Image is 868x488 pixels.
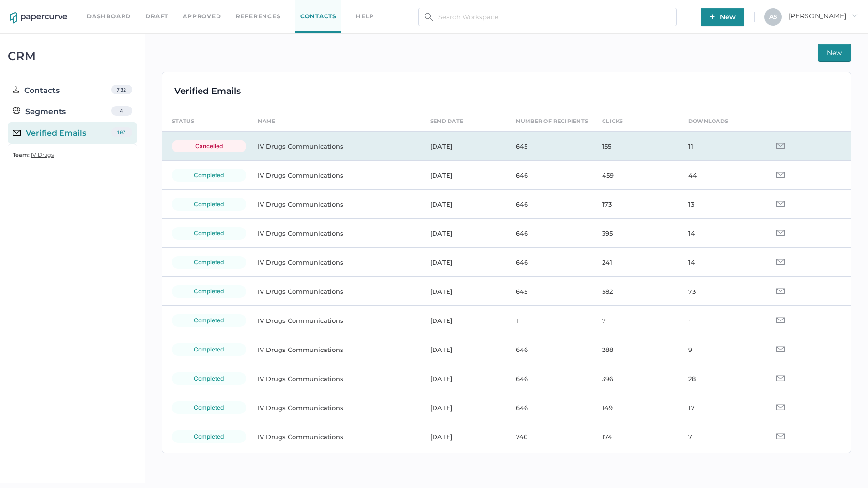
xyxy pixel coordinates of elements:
[425,13,433,21] img: search.bf03fe8b.svg
[248,248,420,277] td: IV Drugs Communications
[111,85,132,94] div: 732
[172,116,195,126] div: status
[248,190,420,219] td: IV Drugs Communications
[13,130,21,136] img: email-icon-black.c777dcea.svg
[420,277,507,306] td: [DATE]
[769,13,777,20] span: A S
[506,335,592,364] td: 646
[172,227,247,240] div: completed
[172,198,247,211] div: completed
[592,190,679,219] td: 173
[776,433,785,439] img: email-icon-grey.d9de4670.svg
[172,401,247,414] div: completed
[13,85,60,96] div: Contacts
[592,335,679,364] td: 288
[420,335,507,364] td: [DATE]
[420,248,507,277] td: [DATE]
[679,451,765,480] td: 5
[701,8,744,26] button: New
[710,14,715,19] img: plus-white.e19ec114.svg
[420,364,507,393] td: [DATE]
[420,132,507,161] td: [DATE]
[818,44,851,62] button: New
[679,306,765,335] td: -
[679,248,765,277] td: 14
[174,84,241,98] div: Verified Emails
[592,219,679,248] td: 395
[172,285,247,298] div: completed
[172,314,247,327] div: completed
[172,140,247,152] div: cancelled
[420,219,507,248] td: [DATE]
[592,277,679,306] td: 582
[248,219,420,248] td: IV Drugs Communications
[13,86,19,93] img: person.20a629c4.svg
[679,161,765,190] td: 44
[420,451,507,480] td: [DATE]
[506,190,592,219] td: 646
[776,172,785,178] img: email-icon-grey.d9de4670.svg
[592,364,679,393] td: 396
[776,375,785,381] img: email-icon-grey.d9de4670.svg
[356,11,374,22] div: help
[776,201,785,207] img: email-icon-grey.d9de4670.svg
[516,116,588,126] div: number of recipients
[248,364,420,393] td: IV Drugs Communications
[679,190,765,219] td: 13
[776,230,785,236] img: email-icon-grey.d9de4670.svg
[248,306,420,335] td: IV Drugs Communications
[679,219,765,248] td: 14
[506,219,592,248] td: 646
[248,277,420,306] td: IV Drugs Communications
[248,132,420,161] td: IV Drugs Communications
[418,8,677,26] input: Search Workspace
[679,364,765,393] td: 28
[172,343,247,356] div: completed
[506,132,592,161] td: 645
[506,364,592,393] td: 646
[248,335,420,364] td: IV Drugs Communications
[420,393,507,422] td: [DATE]
[776,143,785,149] img: email-icon-grey.d9de4670.svg
[679,422,765,451] td: 7
[776,404,785,410] img: email-icon-grey.d9de4670.svg
[506,451,592,480] td: 647
[111,106,132,116] div: 4
[172,372,247,385] div: completed
[172,430,247,443] div: completed
[248,422,420,451] td: IV Drugs Communications
[13,127,86,139] div: Verified Emails
[13,149,54,161] a: Team: IV Drugs
[172,256,247,269] div: completed
[602,116,623,126] div: clicks
[592,451,679,480] td: 150
[506,277,592,306] td: 645
[679,277,765,306] td: 73
[111,127,132,137] div: 197
[827,44,842,61] span: New
[236,11,281,22] a: References
[679,335,765,364] td: 9
[710,8,736,26] span: New
[592,306,679,335] td: 7
[420,422,507,451] td: [DATE]
[172,169,247,182] div: completed
[506,306,592,335] td: 1
[420,161,507,190] td: [DATE]
[679,132,765,161] td: 11
[248,393,420,422] td: IV Drugs Communications
[430,116,464,126] div: send date
[8,52,137,61] div: CRM
[776,259,785,265] img: email-icon-grey.d9de4670.svg
[592,248,679,277] td: 241
[506,393,592,422] td: 646
[679,393,765,422] td: 17
[248,451,420,480] td: IV Drugs Communications
[420,306,507,335] td: [DATE]
[506,161,592,190] td: 646
[145,11,168,22] a: Draft
[87,11,131,22] a: Dashboard
[13,106,66,118] div: Segments
[183,11,221,22] a: Approved
[592,132,679,161] td: 155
